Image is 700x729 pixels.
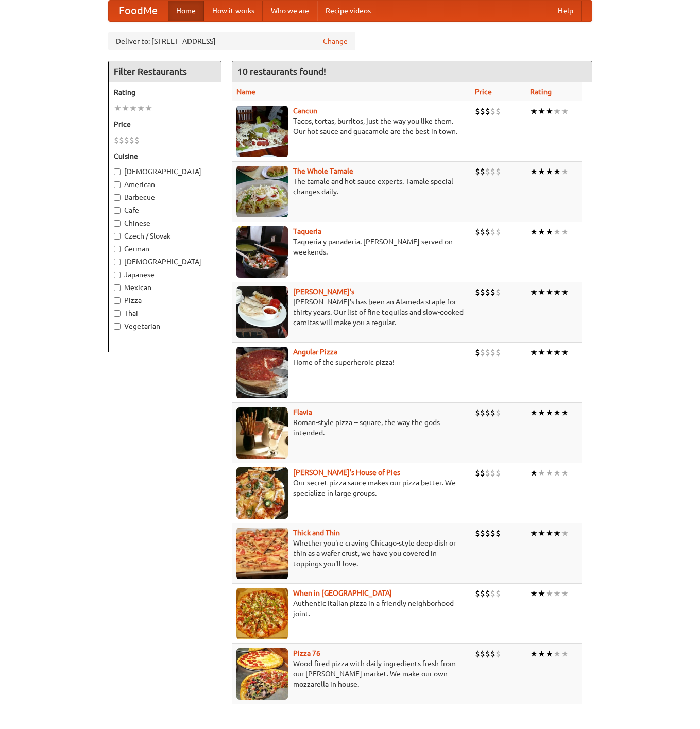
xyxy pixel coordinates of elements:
a: When in [GEOGRAPHIC_DATA] [293,589,392,597]
li: $ [475,166,480,177]
li: $ [480,407,485,418]
input: [DEMOGRAPHIC_DATA] [114,259,121,265]
b: Pizza 76 [293,649,320,657]
a: Help [550,1,582,21]
li: $ [475,226,480,238]
li: $ [490,588,496,599]
li: ★ [538,648,545,659]
p: Taqueria y panaderia. [PERSON_NAME] served on weekends. [236,236,467,257]
label: Japanese [114,269,216,280]
input: Czech / Slovak [114,233,121,240]
li: ★ [137,103,145,114]
a: Name [236,88,255,96]
li: ★ [530,467,538,479]
h5: Cuisine [114,151,216,161]
p: The tamale and hot sauce experts. Tamale special changes daily. [236,176,467,197]
input: [DEMOGRAPHIC_DATA] [114,168,121,175]
li: $ [490,106,496,117]
label: Pizza [114,295,216,306]
p: Authentic Italian pizza in a friendly neighborhood joint. [236,598,467,619]
li: $ [480,528,485,539]
a: [PERSON_NAME]'s House of Pies [293,468,400,477]
li: $ [475,588,480,599]
li: ★ [553,106,561,117]
li: ★ [553,467,561,479]
li: ★ [561,106,569,117]
li: $ [475,347,480,358]
li: ★ [545,648,553,659]
a: Cancun [293,107,317,115]
p: [PERSON_NAME]'s has been an Alameda staple for thirty years. Our list of fine tequilas and slow-c... [236,297,467,328]
p: Home of the superheroic pizza! [236,357,467,367]
img: angular.jpg [236,347,288,398]
li: ★ [530,226,538,238]
img: wholetamale.jpg [236,166,288,217]
img: thick.jpg [236,528,288,579]
li: ★ [538,166,545,177]
li: ★ [553,528,561,539]
a: Thick and Thin [293,529,340,537]
li: ★ [530,648,538,659]
li: $ [485,166,490,177]
li: $ [480,347,485,358]
input: Pizza [114,297,121,304]
li: ★ [122,103,129,114]
ng-pluralize: 10 restaurants found! [237,66,326,76]
label: [DEMOGRAPHIC_DATA] [114,166,216,177]
li: $ [496,106,501,117]
label: German [114,244,216,254]
b: Taqueria [293,227,321,235]
input: Thai [114,310,121,317]
li: $ [496,166,501,177]
li: $ [485,106,490,117]
li: $ [475,286,480,298]
p: Wood-fired pizza with daily ingredients fresh from our [PERSON_NAME] market. We make our own mozz... [236,658,467,689]
img: cancun.jpg [236,106,288,157]
li: $ [485,528,490,539]
li: $ [475,106,480,117]
li: ★ [538,226,545,238]
a: The Whole Tamale [293,167,353,175]
li: ★ [530,528,538,539]
li: ★ [561,347,569,358]
li: $ [129,134,134,146]
label: Chinese [114,218,216,228]
li: $ [490,286,496,298]
li: $ [480,648,485,659]
input: Barbecue [114,194,121,201]
li: $ [496,286,501,298]
input: Cafe [114,207,121,214]
input: German [114,246,121,252]
li: ★ [553,347,561,358]
li: $ [490,528,496,539]
li: $ [485,407,490,418]
li: $ [485,286,490,298]
li: ★ [145,103,152,114]
li: $ [490,347,496,358]
label: Barbecue [114,192,216,202]
p: Whether you're craving Chicago-style deep dish or thin as a wafer crust, we have you covered in t... [236,538,467,569]
a: Angular Pizza [293,348,337,356]
p: Roman-style pizza -- square, the way the gods intended. [236,417,467,438]
a: Home [168,1,204,21]
input: American [114,181,121,188]
b: Flavia [293,408,312,416]
li: ★ [530,407,538,418]
a: Recipe videos [317,1,379,21]
img: pizza76.jpg [236,648,288,700]
label: Czech / Slovak [114,231,216,241]
li: ★ [553,648,561,659]
label: Mexican [114,282,216,293]
li: $ [480,226,485,238]
li: ★ [545,226,553,238]
li: ★ [561,166,569,177]
li: ★ [561,407,569,418]
label: Thai [114,308,216,318]
li: ★ [553,286,561,298]
li: $ [485,347,490,358]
